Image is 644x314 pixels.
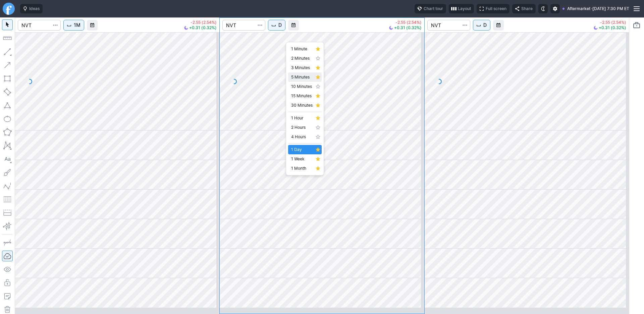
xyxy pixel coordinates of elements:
span: 3 Minutes [291,64,313,71]
span: 4 Hours [291,134,313,140]
span: 1 Week [291,156,313,162]
span: 15 Minutes [291,93,313,99]
span: 2 Minutes [291,55,313,62]
span: 1 Day [291,146,313,153]
span: 10 Minutes [291,83,313,90]
span: 30 Minutes [291,102,313,109]
span: 2 Hours [291,124,313,131]
span: 1 Hour [291,115,313,121]
span: 1 Minute [291,46,313,52]
span: 5 Minutes [291,74,313,81]
span: 1 Month [291,165,313,172]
